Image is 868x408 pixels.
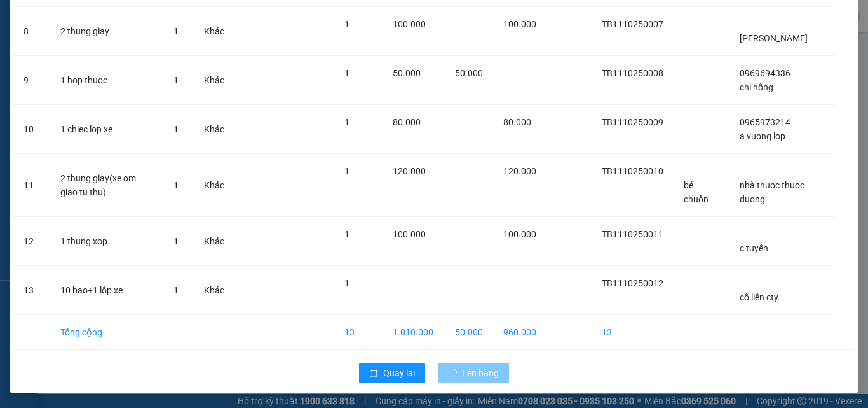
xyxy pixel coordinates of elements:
span: 1 [344,166,349,176]
td: Khác [194,105,234,154]
td: 13 [334,315,383,350]
td: Khác [194,7,234,56]
span: c tuyên [740,243,768,253]
span: 80.000 [503,117,531,127]
span: 100.000 [503,229,536,239]
td: 2 thung giay(xe om giao tu thu) [50,154,163,217]
td: 13 [13,266,50,315]
span: 50.000 [393,68,421,78]
td: 10 bao+1 lốp xe [50,266,163,315]
span: VP Tân Bình ĐT: [45,45,178,69]
span: TB1110250012 [602,278,663,288]
td: Tổng cộng [50,315,163,350]
span: 100.000 [393,19,426,29]
strong: CÔNG TY CP BÌNH TÂM [45,7,172,43]
span: 1 [344,117,349,127]
span: 1 [173,236,179,246]
button: Lên hàng [438,363,509,383]
span: [PERSON_NAME] [740,33,808,43]
span: 120.000 [503,166,536,176]
span: 1 [344,229,349,239]
td: 9 [13,56,50,105]
img: logo [5,10,43,67]
span: nhà thuoc thuoc duong [740,180,804,204]
span: Quay lại [383,366,415,380]
span: 1 [173,180,179,190]
span: 1 [344,278,349,288]
span: 80.000 [393,117,421,127]
span: chi hông [740,82,773,92]
span: cô liên cty [740,292,778,302]
span: 100.000 [503,19,536,29]
td: 13 [592,315,674,350]
td: Khác [194,217,234,266]
span: VP Công Ty - [5,89,126,113]
td: 960.000 [493,315,546,350]
span: 1 [173,124,179,134]
span: VP [GEOGRAPHIC_DATA] - [24,73,142,85]
span: Lên hàng [462,366,499,380]
span: TB1110250007 [602,19,663,29]
span: TB1110250011 [602,229,663,239]
span: rollback [369,369,378,379]
span: a vuong lop [740,131,785,141]
td: 10 [13,105,50,154]
td: 2 thung giay [50,7,163,56]
span: 100.000 [393,229,426,239]
td: 50.000 [445,315,493,350]
td: 1 hop thuoc [50,56,163,105]
span: 085 88 555 88 [45,45,178,69]
span: 1 [173,285,179,295]
td: 8 [13,7,50,56]
td: 11 [13,154,50,217]
td: Khác [194,266,234,315]
span: 1 [344,19,349,29]
span: 0969694336 [740,68,790,78]
td: 12 [13,217,50,266]
td: Khác [194,154,234,217]
span: 1 [173,75,179,85]
span: 120.000 [393,166,426,176]
span: TB1110250010 [602,166,663,176]
span: 0965973214 [740,117,790,127]
td: Khác [194,56,234,105]
span: 1 [173,26,179,36]
span: 50.000 [455,68,483,78]
td: 1 thung xop [50,217,163,266]
span: bé chuồn [684,180,709,204]
td: 1.010.000 [383,315,445,350]
span: TB1110250008 [602,68,663,78]
span: Gửi: [5,73,24,85]
td: 1 chiec lop xe [50,105,163,154]
button: rollbackQuay lại [359,363,425,383]
span: Nhận: [5,89,126,113]
span: 1 [344,68,349,78]
span: TB1110250009 [602,117,663,127]
span: loading [448,369,462,377]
